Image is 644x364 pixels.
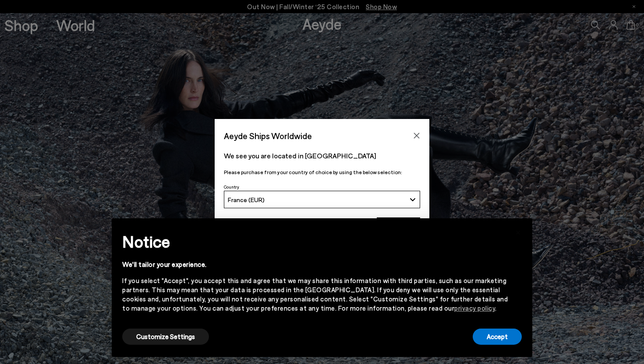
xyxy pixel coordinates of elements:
[122,276,508,313] div: If you select "Accept", you accept this and agree that we may share this information with third p...
[454,304,495,312] a: privacy policy
[224,184,239,189] span: Country
[122,329,209,345] button: Customize Settings
[228,196,265,203] span: France (EUR)
[122,230,508,253] h2: Notice
[473,329,522,345] button: Accept
[508,221,529,242] button: Close this notice
[224,168,420,176] p: Please purchase from your country of choice by using the below selection:
[122,260,508,269] div: We'll tailor your experience.
[410,129,423,142] button: Close
[224,128,312,143] span: Aeyde Ships Worldwide
[515,225,521,238] span: ×
[224,150,420,161] p: We see you are located in [GEOGRAPHIC_DATA]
